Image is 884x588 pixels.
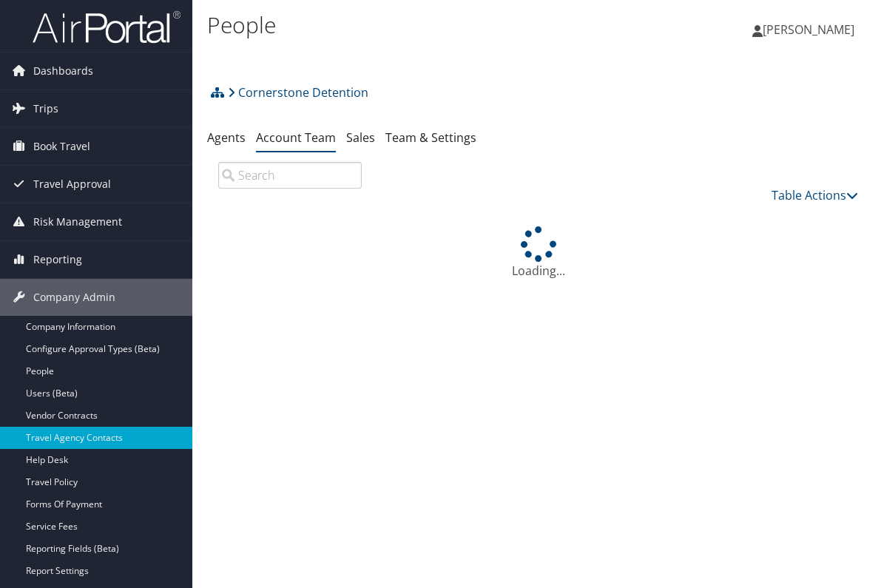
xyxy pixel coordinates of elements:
span: [PERSON_NAME] [763,21,854,38]
span: Company Admin [33,279,115,316]
div: Loading... [207,226,869,280]
span: Travel Approval [33,166,111,203]
a: Cornerstone Detention [228,78,368,107]
a: Sales [346,129,375,146]
span: Dashboards [33,53,93,89]
span: Trips [33,90,58,127]
a: Agents [207,129,246,146]
span: Reporting [33,241,82,278]
span: Book Travel [33,128,90,165]
a: [PERSON_NAME] [752,7,869,52]
a: Account Team [256,129,336,146]
a: Table Actions [772,187,858,203]
input: Search [218,162,362,189]
h1: People [207,10,649,41]
img: airportal-logo.png [33,10,180,44]
a: Team & Settings [385,129,476,146]
span: Risk Management [33,203,122,240]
